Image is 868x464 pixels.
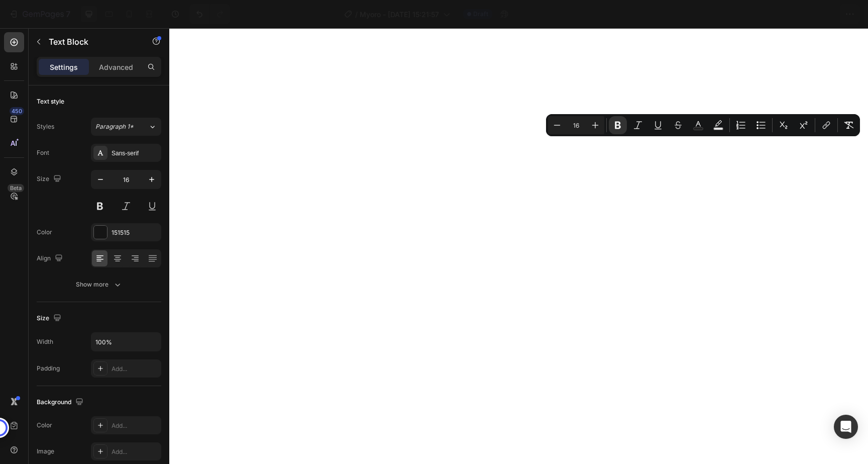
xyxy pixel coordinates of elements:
div: Width [37,337,53,346]
div: Sans-serif [112,149,159,158]
div: Color [37,228,52,237]
div: Padding [37,364,60,373]
button: 7 [4,4,75,24]
div: Add... [112,421,159,430]
span: Paragraph 1* [95,122,134,131]
span: 1 product assigned [672,9,737,20]
div: Publish [810,9,835,20]
button: Show more [37,275,161,294]
div: Add... [112,364,159,374]
p: Text Block [49,36,134,48]
span: Save [773,10,789,19]
div: 450 [10,107,24,115]
p: 7 [66,8,70,20]
div: Background [37,396,85,409]
button: Paragraph 1* [91,118,161,136]
span: Draft [473,10,488,19]
div: Beta [8,184,24,192]
div: Editor contextual toolbar [546,114,860,136]
div: Size [37,172,63,186]
div: Font [37,148,49,157]
span: / [355,9,358,20]
p: Advanced [99,62,133,72]
div: Show more [76,280,123,290]
div: Add... [112,447,159,456]
button: Publish [801,4,843,24]
input: Auto [91,333,161,351]
button: 1 product assigned [664,4,760,24]
div: Image [37,447,54,456]
div: Color [37,421,52,430]
div: Align [37,252,65,265]
div: Open Intercom Messenger [834,415,858,439]
p: Settings [50,62,78,72]
div: Styles [37,122,54,131]
span: Myoro - [DATE] 15:21:57 [360,9,439,20]
iframe: To enrich screen reader interactions, please activate Accessibility in Grammarly extension settings [169,28,868,464]
div: Size [37,312,63,325]
button: Save [764,4,797,24]
div: Text style [37,97,64,106]
div: 151515 [112,228,159,237]
div: Undo/Redo [189,4,230,24]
